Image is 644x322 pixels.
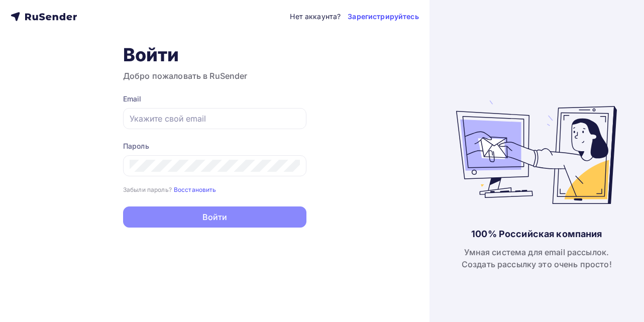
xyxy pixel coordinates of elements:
small: Восстановить [174,186,217,193]
h3: Добро пожаловать в RuSender [123,70,306,82]
a: Восстановить [174,185,217,193]
small: Забыли пароль? [123,186,172,193]
div: Пароль [123,141,306,151]
a: Зарегистрируйтесь [348,12,418,22]
div: Нет аккаунта? [290,12,341,22]
div: Умная система для email рассылок. Создать рассылку это очень просто! [462,246,612,270]
h1: Войти [123,44,306,66]
div: Email [123,94,306,104]
div: 100% Российская компания [471,228,602,240]
input: Укажите свой email [130,113,300,125]
button: Войти [123,206,306,228]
